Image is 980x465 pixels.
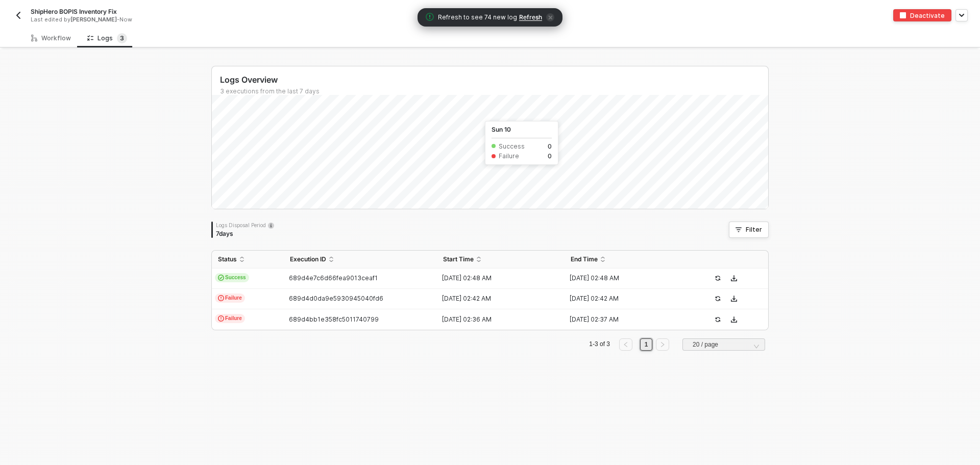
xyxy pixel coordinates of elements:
span: icon-success-page [715,296,721,302]
div: Page Size [682,338,765,355]
span: icon-close [546,13,554,21]
div: [DATE] 02:42 AM [437,295,556,303]
li: Next Page [654,338,671,351]
span: Failure [215,293,245,303]
span: [PERSON_NAME] [70,16,117,23]
th: Start Time [437,251,565,268]
button: left [619,338,632,351]
span: icon-success-page [715,275,721,281]
img: deactivate [900,12,906,18]
span: icon-success-page [715,316,721,323]
div: [DATE] 02:48 AM [565,274,684,282]
img: back [14,11,22,19]
span: icon-download [731,316,737,323]
span: 689d4d0da9e5930945040fd6 [289,295,383,302]
span: Success [215,273,249,282]
th: Status [212,251,284,268]
span: icon-exclamation [218,315,224,322]
div: [DATE] 02:42 AM [565,295,684,303]
a: 1 [642,339,651,350]
div: Filter [746,226,762,234]
span: Refresh to see 74 new log [438,13,517,22]
span: 3 [120,34,124,42]
span: End Time [571,255,598,263]
div: Logs [87,33,127,43]
div: 7 days [216,230,274,238]
input: Page Size [689,339,759,350]
span: Execution ID [290,255,326,263]
div: [DATE] 02:37 AM [565,315,684,324]
span: icon-download [731,296,737,302]
span: Start Time [443,255,474,263]
div: Logs Disposal Period [216,222,274,229]
div: [DATE] 02:36 AM [437,315,556,324]
div: Deactivate [910,11,945,20]
span: ShipHero BOPIS Inventory Fix [31,7,117,16]
span: Status [218,255,237,263]
span: icon-cards [218,275,224,281]
span: 689d4bb1e358fc5011740799 [289,315,379,323]
span: right [659,341,666,348]
li: 1-3 of 3 [587,338,611,351]
div: [DATE] 02:48 AM [437,274,556,282]
sup: 3 [117,33,127,43]
span: left [623,341,629,348]
div: Logs Overview [220,75,768,85]
div: 3 executions from the last 7 days [220,87,768,95]
th: Execution ID [284,251,437,268]
button: back [12,9,24,21]
li: Previous Page [618,338,634,351]
button: Filter [729,222,769,238]
span: icon-exclamation [426,13,434,21]
button: deactivateDeactivate [893,9,951,21]
th: End Time [565,251,692,268]
span: icon-download [731,275,737,281]
span: 20 / page [693,337,759,352]
span: 689d4e7c6d66fea9013ceaf1 [289,274,378,282]
li: 1 [640,338,652,351]
span: Refresh [519,13,542,21]
span: Failure [215,314,245,323]
div: Last edited by - Now [31,16,467,23]
div: Workflow [31,34,71,42]
button: right [656,338,669,351]
span: icon-exclamation [218,295,224,301]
